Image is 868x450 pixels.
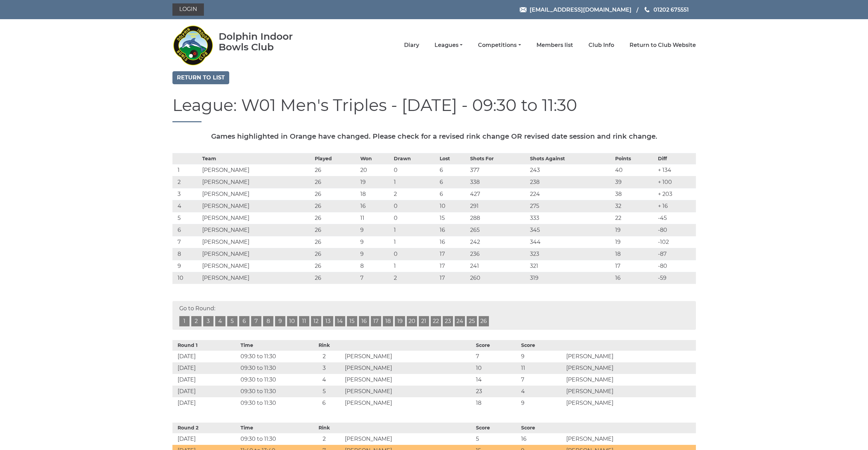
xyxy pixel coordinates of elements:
[172,374,239,386] td: [DATE]
[305,374,343,386] td: 4
[468,176,529,188] td: 338
[323,316,333,326] a: 13
[263,316,273,326] a: 8
[565,362,696,374] td: [PERSON_NAME]
[305,423,343,433] th: Rink
[359,260,392,272] td: 8
[474,340,519,351] th: Score
[172,224,200,236] td: 6
[313,188,359,200] td: 26
[305,351,343,362] td: 2
[419,316,429,326] a: 21
[200,212,313,224] td: [PERSON_NAME]
[343,351,474,362] td: [PERSON_NAME]
[200,188,313,200] td: [PERSON_NAME]
[455,316,465,326] a: 24
[335,316,345,326] a: 14
[172,212,200,224] td: 5
[656,164,696,176] td: + 134
[565,433,696,445] td: [PERSON_NAME]
[172,176,200,188] td: 2
[172,386,239,397] td: [DATE]
[438,212,468,224] td: 15
[313,260,359,272] td: 26
[172,351,239,362] td: [DATE]
[172,96,696,122] h1: League: W01 Men's Triples - [DATE] - 09:30 to 11:30
[172,260,200,272] td: 9
[656,212,696,224] td: -45
[172,164,200,176] td: 1
[520,7,527,12] img: Email
[474,423,519,433] th: Score
[275,316,285,326] a: 9
[359,200,392,212] td: 16
[438,272,468,284] td: 17
[656,176,696,188] td: + 100
[565,386,696,397] td: [PERSON_NAME]
[305,433,343,445] td: 2
[200,153,313,164] th: Team
[395,316,405,326] a: 19
[528,224,613,236] td: 345
[630,41,696,49] a: Return to Club Website
[435,41,463,49] a: Leagues
[438,260,468,272] td: 17
[359,164,392,176] td: 20
[191,316,202,326] a: 2
[474,386,519,397] td: 23
[565,397,696,409] td: [PERSON_NAME]
[239,397,305,409] td: 09:30 to 11:30
[343,374,474,386] td: [PERSON_NAME]
[613,212,656,224] td: 22
[613,260,656,272] td: 17
[438,248,468,260] td: 17
[359,272,392,284] td: 7
[172,397,239,409] td: [DATE]
[172,423,239,433] th: Round 2
[474,433,519,445] td: 5
[438,236,468,248] td: 16
[239,374,305,386] td: 09:30 to 11:30
[392,188,438,200] td: 2
[468,164,529,176] td: 377
[656,153,696,164] th: Diff
[215,316,225,326] a: 4
[172,3,204,16] a: Login
[251,316,261,326] a: 7
[474,374,519,386] td: 14
[656,236,696,248] td: -102
[239,423,305,433] th: Time
[172,71,229,84] a: Return to list
[528,272,613,284] td: 319
[438,224,468,236] td: 16
[203,316,213,326] a: 3
[392,272,438,284] td: 2
[359,236,392,248] td: 9
[656,188,696,200] td: + 203
[359,316,369,326] a: 16
[519,433,565,445] td: 16
[404,41,419,49] a: Diary
[305,362,343,374] td: 3
[478,41,521,49] a: Competitions
[392,176,438,188] td: 1
[468,260,529,272] td: 241
[227,316,237,326] a: 5
[645,7,649,12] img: Phone us
[392,224,438,236] td: 1
[468,236,529,248] td: 242
[200,200,313,212] td: [PERSON_NAME]
[172,188,200,200] td: 3
[313,224,359,236] td: 26
[371,316,381,326] a: 17
[468,153,529,164] th: Shots For
[287,316,297,326] a: 10
[172,362,239,374] td: [DATE]
[644,5,689,14] a: Phone us 01202 675551
[172,236,200,248] td: 7
[519,423,565,433] th: Score
[172,21,213,69] img: Dolphin Indoor Bowls Club
[179,316,190,326] a: 1
[172,301,696,330] div: Go to Round:
[468,188,529,200] td: 427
